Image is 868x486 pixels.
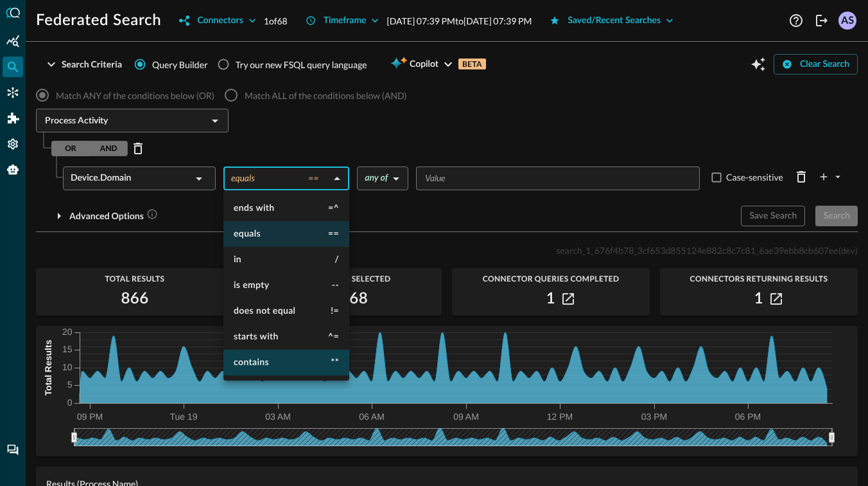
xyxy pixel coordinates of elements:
span: starts with [234,332,279,341]
span: / [334,255,339,264]
span: does not equal [234,307,295,316]
span: -- [332,281,339,290]
span: != [331,307,339,316]
span: == [328,230,339,239]
span: ^= [328,332,339,341]
span: in [234,255,241,264]
span: ends with [234,204,275,213]
span: equals [234,230,261,239]
span: =^ [328,204,339,213]
span: is empty [234,281,270,290]
span: contains [234,358,269,367]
